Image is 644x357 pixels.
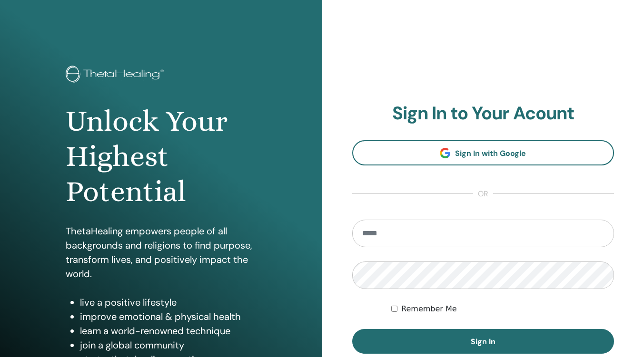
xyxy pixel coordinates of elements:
span: Sign In [471,337,495,347]
h1: Unlock Your Highest Potential [66,104,257,210]
h2: Sign In to Your Acount [352,103,614,125]
li: live a positive lifestyle [80,295,257,309]
span: or [473,188,493,200]
div: Keep me authenticated indefinitely or until I manually logout [391,303,614,315]
button: Sign In [352,329,614,354]
label: Remember Me [401,303,457,315]
p: ThetaHealing empowers people of all backgrounds and religions to find purpose, transform lives, a... [66,224,257,281]
a: Sign In with Google [352,140,614,165]
li: join a global community [80,338,257,352]
span: Sign In with Google [455,148,526,158]
li: learn a world-renowned technique [80,324,257,338]
li: improve emotional & physical health [80,309,257,324]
